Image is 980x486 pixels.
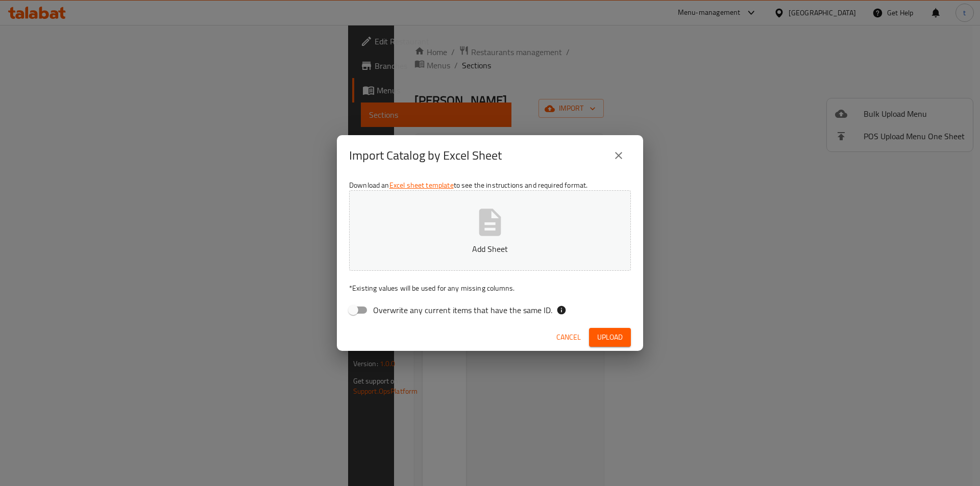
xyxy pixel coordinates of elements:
a: Excel sheet template [389,178,454,192]
p: Existing values will be used for any missing columns. [349,283,631,293]
span: Upload [597,331,623,344]
button: close [606,143,631,168]
svg: If the overwrite option isn't selected, then the items that match an existing ID will be ignored ... [556,305,567,315]
span: Overwrite any current items that have the same ID. [373,304,552,316]
button: Cancel [552,328,585,347]
button: Upload [589,328,631,347]
h2: Import Catalog by Excel Sheet [349,147,502,164]
p: Add Sheet [365,243,615,255]
div: Download an to see the instructions and required format. [337,176,643,324]
span: Cancel [556,331,581,344]
button: Add Sheet [349,190,631,271]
